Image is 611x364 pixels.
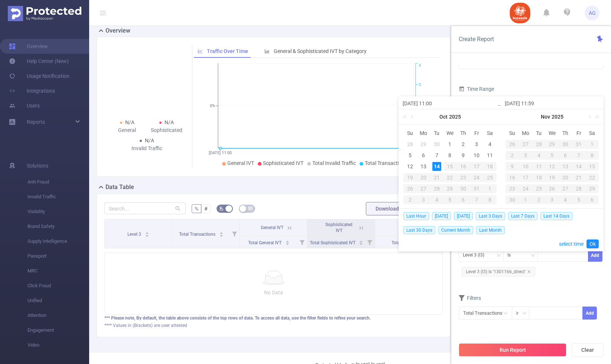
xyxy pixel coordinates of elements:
[559,139,572,150] td: October 30, 2025
[359,239,363,244] div: Sort
[483,184,497,193] div: 1
[430,194,443,205] td: November 4, 2025
[459,86,494,92] span: Time Range
[403,161,417,172] td: October 12, 2025
[585,195,599,204] div: 6
[532,183,546,194] td: November 25, 2025
[532,161,546,172] td: November 11, 2025
[546,162,559,171] div: 12
[519,128,532,139] th: Mon
[219,206,224,211] i: icon: bg-colors
[456,161,470,172] td: October 16, 2025
[506,183,519,194] td: November 23, 2025
[519,195,532,204] div: 1
[261,225,283,230] span: General IVT
[403,130,417,136] span: Su
[470,195,483,204] div: 7
[366,202,419,215] button: Download PDF
[417,183,430,194] td: October 27, 2025
[532,151,546,160] div: 4
[456,150,470,161] td: October 9, 2025
[443,139,457,150] td: October 1, 2025
[572,139,585,150] td: October 31, 2025
[27,293,89,308] span: Unified
[532,173,546,182] div: 18
[456,195,470,204] div: 6
[430,173,443,182] div: 21
[9,39,48,54] a: Overview
[403,184,417,193] div: 26
[443,150,457,161] td: October 8, 2025
[403,194,417,205] td: November 2, 2025
[585,130,599,136] span: Sa
[470,184,483,193] div: 31
[472,151,481,160] div: 10
[506,173,519,182] div: 16
[519,184,532,193] div: 24
[285,242,289,244] i: icon: caret-down
[207,48,248,54] span: Traffic Over Time
[589,6,596,20] span: AG
[476,226,505,234] span: Last Month
[145,234,149,236] i: icon: caret-down
[417,194,430,205] td: November 3, 2025
[417,130,430,136] span: Mo
[248,206,253,211] i: icon: table
[406,162,415,171] div: 12
[463,249,490,261] div: Level 3 (l3)
[145,231,149,233] i: icon: caret-up
[585,173,599,182] div: 22
[430,130,443,136] span: Tu
[432,151,441,160] div: 7
[506,161,519,172] td: November 9, 2025
[585,140,599,149] div: 1
[506,128,519,139] th: Sun
[432,212,451,220] span: [DATE]
[107,126,147,134] div: General
[417,128,430,139] th: Mon
[27,338,89,353] span: Video
[546,151,559,160] div: 5
[483,128,497,139] th: Sat
[588,249,602,262] button: Add
[506,194,519,205] td: November 30, 2025
[105,26,130,35] h2: Overview
[532,172,546,183] td: November 18, 2025
[443,172,457,183] td: October 22, 2025
[506,130,519,136] span: Su
[443,128,457,139] th: Wed
[410,109,416,124] a: Previous month (PageUp)
[559,194,572,205] td: December 4, 2025
[546,161,559,172] td: November 12, 2025
[419,82,421,87] tspan: 3
[507,249,516,261] div: Is
[27,234,89,249] span: Supply Intelligence
[127,232,142,237] span: Level 3
[483,173,497,182] div: 25
[546,195,559,204] div: 3
[165,119,174,125] span: N/A
[219,231,223,233] i: icon: caret-up
[546,139,559,150] td: October 29, 2025
[456,130,470,136] span: Th
[179,232,217,237] span: Total Transactions
[470,173,483,182] div: 24
[430,184,443,193] div: 28
[403,183,417,194] td: October 26, 2025
[417,184,430,193] div: 27
[506,172,519,183] td: November 16, 2025
[483,162,497,171] div: 18
[572,195,585,204] div: 5
[572,151,585,160] div: 7
[546,172,559,183] td: November 19, 2025
[403,212,429,220] span: Last Hour
[406,151,415,160] div: 5
[27,204,89,219] span: Visibility
[519,183,532,194] td: November 24, 2025
[209,150,232,155] tspan: [DATE] 11:00
[417,195,430,204] div: 3
[585,172,599,183] td: November 22, 2025
[432,162,441,171] div: 14
[586,109,592,124] a: Next month (PageDown)
[27,278,89,293] span: Click Fraud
